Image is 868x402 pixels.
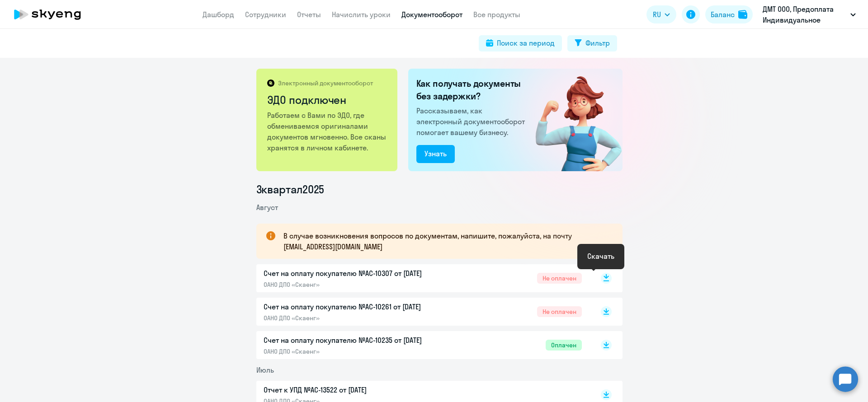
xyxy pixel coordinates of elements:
[537,273,582,284] span: Не оплачен
[705,5,753,23] button: Балансbalance
[245,10,286,19] a: Сотрудники
[256,365,274,374] span: Июль
[264,335,453,346] p: Счет на оплату покупателю №AC-10235 от [DATE]
[264,384,453,395] p: Отчет к УПД №AC-13522 от [DATE]
[278,79,373,87] p: Электронный документооборот
[264,280,453,289] p: ОАНО ДПО «Скаенг»
[264,347,453,355] p: ОАНО ДПО «Скаенг»
[256,203,278,212] span: Август
[479,35,562,51] button: Поиск за период
[264,314,453,322] p: ОАНО ДПО «Скаенг»
[264,268,453,279] p: Счет на оплату покупателю №AC-10307 от [DATE]
[646,5,676,23] button: RU
[297,10,321,19] a: Отчеты
[416,145,455,163] button: Узнать
[401,10,462,19] a: Документооборот
[711,9,735,20] div: Баланс
[264,301,453,312] p: Счет на оплату покупателю №AC-10261 от [DATE]
[473,10,520,19] a: Все продукты
[425,148,447,159] div: Узнать
[203,10,234,19] a: Дашборд
[256,182,623,196] li: 3 квартал 2025
[267,110,388,153] p: Работаем с Вами по ЭДО, где обмениваемся оригиналами документов мгновенно. Все сканы хранятся в л...
[416,105,528,138] p: Рассказываем, как электронный документооборот помогает вашему бизнесу.
[267,93,388,107] h2: ЭДО подключен
[546,340,582,351] span: Оплачен
[653,9,661,20] span: RU
[264,301,582,322] a: Счет на оплату покупателю №AC-10261 от [DATE]ОАНО ДПО «Скаенг»Не оплачен
[763,4,847,25] p: ДМТ ООО, Предоплата Индивидуальное обучение
[567,35,617,51] button: Фильтр
[416,77,528,103] h2: Как получать документы без задержки?
[283,230,606,252] p: В случае возникновения вопросов по документам, напишите, пожалуйста, на почту [EMAIL_ADDRESS][DOM...
[537,306,582,317] span: Не оплачен
[521,69,623,171] img: connected
[264,268,582,289] a: Счет на оплату покупателю №AC-10307 от [DATE]ОАНО ДПО «Скаенг»Не оплачен
[738,10,747,19] img: balance
[587,251,614,262] div: Скачать
[332,10,391,19] a: Начислить уроки
[585,37,610,48] div: Фильтр
[758,4,860,25] button: ДМТ ООО, Предоплата Индивидуальное обучение
[497,37,555,48] div: Поиск за период
[264,335,582,355] a: Счет на оплату покупателю №AC-10235 от [DATE]ОАНО ДПО «Скаенг»Оплачен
